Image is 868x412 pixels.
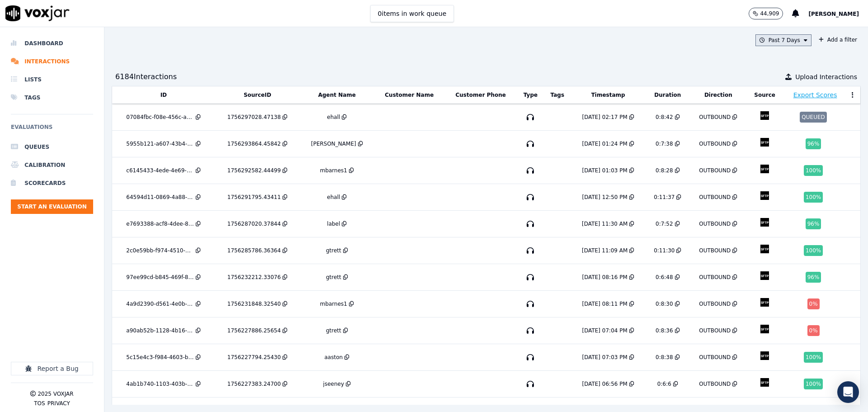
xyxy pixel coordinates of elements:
[757,268,773,284] img: VOXJAR_FTP_icon
[699,274,731,281] div: OUTBOUND
[755,34,811,46] button: Past 7 Days
[582,114,627,121] div: [DATE] 02:17 PM
[47,400,70,407] button: Privacy
[126,247,194,254] div: 2c0e59bb-f974-4510-92ef-e82a573d5a1a
[582,274,627,281] div: [DATE] 08:16 PM
[11,122,93,138] h6: Evaluations
[749,8,792,19] button: 44,909
[126,220,194,227] div: e7693388-acf8-4dee-86e3-98923574b4f6
[757,134,773,150] img: VOXJAR_FTP_icon
[11,52,93,71] a: Interactions
[227,114,281,121] div: 1756297028.47138
[456,91,506,99] button: Customer Phone
[11,71,93,89] a: Lists
[654,247,675,254] div: 0:11:30
[326,274,341,281] div: gtrett
[320,300,347,308] div: mbarnes1
[757,241,773,257] img: VOXJAR_FTP_icon
[657,380,671,388] div: 0:6:6
[699,220,731,227] div: OUTBOUND
[11,199,93,214] button: Start an Evaluation
[11,174,93,192] li: Scorecards
[115,71,177,82] div: 6184 Interaction s
[656,140,673,147] div: 0:7:38
[757,161,773,177] img: VOXJAR_FTP_icon
[5,5,70,21] img: voxjar logo
[757,348,773,364] img: VOXJAR_FTP_icon
[807,325,820,336] div: 0 %
[804,379,823,389] div: 100 %
[785,72,857,81] button: Upload Interactions
[327,194,340,201] div: ehall
[837,381,859,403] div: Open Intercom Messenger
[126,380,194,388] div: 4ab1b740-1103-403b-afc1-0ad4b912f1a9
[11,362,93,375] button: Report a Bug
[227,327,281,334] div: 1756227886.25654
[582,194,627,201] div: [DATE] 12:50 PM
[656,274,673,281] div: 0:6:48
[227,380,281,388] div: 1756227383.24700
[551,91,564,99] button: Tags
[582,247,627,254] div: [DATE] 11:09 AM
[808,11,859,17] span: [PERSON_NAME]
[806,272,821,283] div: 96 %
[699,140,731,147] div: OUTBOUND
[126,327,194,334] div: a90ab52b-1128-4b16-b04e-5eb3603e0986
[760,10,779,17] p: 44,909
[323,380,344,388] div: jseeney
[385,91,434,99] button: Customer Name
[582,220,627,227] div: [DATE] 11:30 AM
[800,112,826,123] div: QUEUED
[327,114,340,121] div: ehall
[227,167,281,174] div: 1756292582.44499
[11,34,93,52] li: Dashboard
[807,298,820,309] div: 0 %
[582,380,627,388] div: [DATE] 06:56 PM
[808,8,868,19] button: [PERSON_NAME]
[11,89,93,107] a: Tags
[227,194,281,201] div: 1756291795.43411
[227,354,281,361] div: 1756227794.25430
[656,114,673,121] div: 0:8:42
[126,300,194,308] div: 4a9d2390-d561-4e0b-9a63-bb249cb1768f
[656,354,673,361] div: 0:8:38
[804,352,823,363] div: 100 %
[227,220,281,227] div: 1756287020.37844
[582,354,627,361] div: [DATE] 07:03 PM
[806,218,821,229] div: 96 %
[757,214,773,230] img: VOXJAR_FTP_icon
[815,34,861,45] button: Add a filter
[757,108,773,123] img: VOXJAR_FTP_icon
[126,194,194,201] div: 64594d11-0869-4a88-831f-f3737287e4e0
[699,327,731,334] div: OUTBOUND
[699,354,731,361] div: OUTBOUND
[582,167,627,174] div: [DATE] 01:03 PM
[804,192,823,203] div: 100 %
[654,91,681,99] button: Duration
[227,300,281,308] div: 1756231848.32540
[795,72,857,81] span: Upload Interactions
[806,138,821,149] div: 96 %
[699,300,731,308] div: OUTBOUND
[311,140,356,147] div: [PERSON_NAME]
[11,138,93,156] a: Queues
[591,91,625,99] button: Timestamp
[318,91,356,99] button: Agent Name
[754,91,775,99] button: Source
[320,167,347,174] div: mbarnes1
[370,5,454,22] button: 0items in work queue
[656,327,673,334] div: 0:8:36
[244,91,271,99] button: SourceID
[326,247,341,254] div: gtrett
[582,327,627,334] div: [DATE] 07:04 PM
[656,300,673,308] div: 0:8:30
[804,165,823,176] div: 100 %
[126,114,194,121] div: 07084fbc-f08e-456c-a075-b39ab1542cf1
[656,167,673,174] div: 0:8:28
[227,247,281,254] div: 1756285786.36364
[749,8,783,19] button: 44,909
[757,294,773,310] img: VOXJAR_FTP_icon
[11,156,93,174] li: Calibration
